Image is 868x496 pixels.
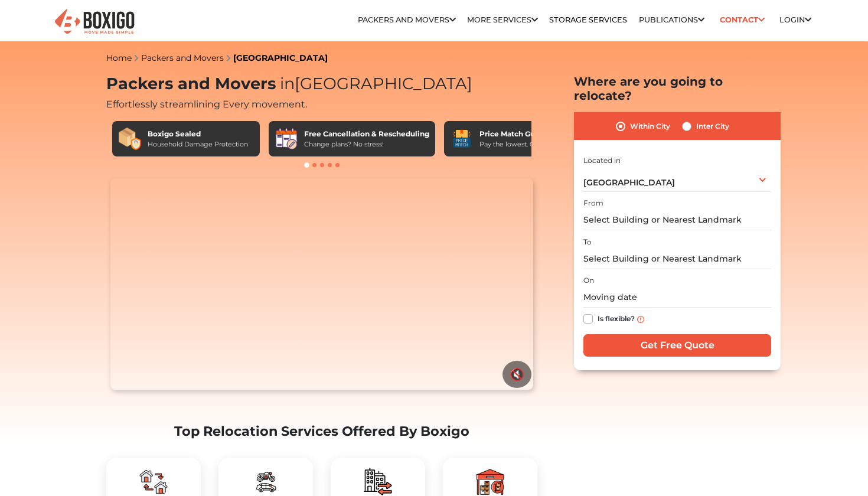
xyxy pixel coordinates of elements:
a: [GEOGRAPHIC_DATA] [233,53,328,63]
a: Publications [639,15,704,24]
h1: Packers and Movers [106,74,537,94]
input: Moving date [583,287,771,308]
img: Boxigo [53,8,136,37]
img: Boxigo Sealed [118,127,142,151]
label: From [583,198,603,208]
div: Boxigo Sealed [148,129,248,139]
a: Storage Services [549,15,627,24]
h2: Top Relocation Services Offered By Boxigo [106,423,537,439]
img: Price Match Guarantee [450,127,474,151]
div: Price Match Guarantee [479,129,569,139]
button: 🔇 [502,361,531,388]
video: Your browser does not support the video tag. [110,178,533,390]
input: Select Building or Nearest Landmark [583,249,771,269]
a: More services [467,15,538,24]
a: Contact [716,11,768,29]
img: Free Cancellation & Rescheduling [275,127,298,151]
div: Change plans? No stress! [304,139,429,149]
label: To [583,237,592,247]
a: Login [779,15,811,24]
a: Packers and Movers [358,15,456,24]
img: info [637,316,644,323]
img: boxigo_packers_and_movers_plan [139,468,168,496]
label: Within City [630,119,670,133]
span: in [280,74,295,93]
input: Select Building or Nearest Landmark [583,210,771,230]
label: Located in [583,155,621,166]
a: Home [106,53,132,63]
div: Household Damage Protection [148,139,248,149]
img: boxigo_packers_and_movers_plan [364,468,392,496]
input: Get Free Quote [583,334,771,357]
div: Free Cancellation & Rescheduling [304,129,429,139]
label: Is flexible? [598,312,635,324]
span: [GEOGRAPHIC_DATA] [276,74,472,93]
label: On [583,275,594,286]
img: boxigo_packers_and_movers_plan [476,468,504,496]
span: Effortlessly streamlining Every movement. [106,99,307,110]
div: Pay the lowest. Guaranteed! [479,139,569,149]
img: boxigo_packers_and_movers_plan [252,468,280,496]
a: Packers and Movers [141,53,224,63]
span: [GEOGRAPHIC_DATA] [583,177,675,188]
label: Inter City [696,119,729,133]
h2: Where are you going to relocate? [574,74,781,103]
